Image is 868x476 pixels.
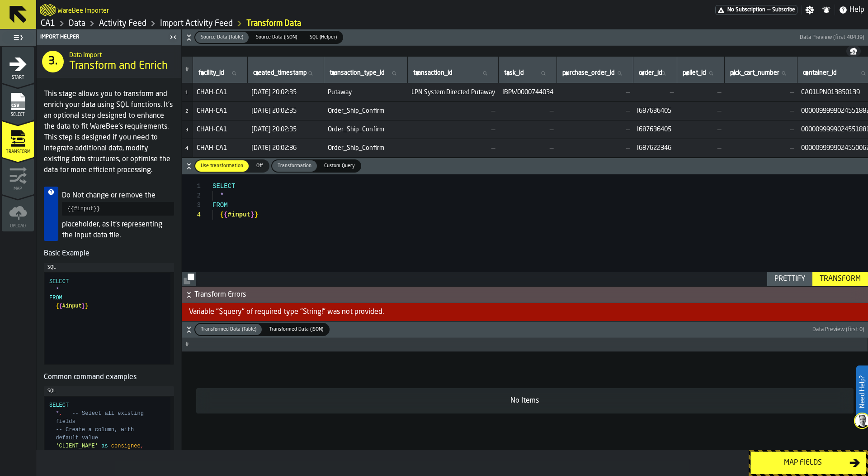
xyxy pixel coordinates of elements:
[141,443,144,449] span: ,
[637,107,674,115] span: I687636405
[224,211,227,218] span: {
[69,50,174,59] h2: Sub Title
[264,324,329,335] div: thumb
[56,418,75,425] span: fields
[306,34,340,41] span: SQL (Helper)
[37,29,181,45] header: Import Helper
[802,5,818,14] label: button-toggle-Settings
[2,224,34,229] span: Upload
[681,107,721,115] span: —
[849,5,864,15] span: Help
[728,126,794,133] span: —
[772,7,795,13] span: Subscribe
[728,67,793,79] input: label
[246,19,301,29] a: link-to-/wh/i/76e2a128-1b54-4d66-80d4-05ae4c277723/import/activity/
[182,287,868,303] button: button-
[72,410,143,417] span: -- Select all existing
[411,107,495,115] span: —
[185,128,188,133] span: 3
[99,19,146,29] a: link-to-/wh/i/76e2a128-1b54-4d66-80d4-05ae4c277723/data/activity
[2,112,34,117] span: Select
[59,410,62,417] span: ,
[812,272,868,286] button: button-Transform
[411,89,495,96] span: LPN System Directed Putaway
[411,67,495,79] input: label
[750,452,866,474] button: button-Map fields
[167,32,179,43] label: button-toggle-Close me
[212,183,235,190] span: SELECT
[197,89,244,96] span: CHAH-CA1
[681,144,721,152] span: —
[413,69,453,77] span: label
[715,5,797,15] a: link-to-/wh/i/76e2a128-1b54-4d66-80d4-05ae4c277723/pricing/
[504,69,524,77] span: label
[800,34,864,41] span: Data Preview (first 40439)
[49,402,69,409] span: SELECT
[182,191,201,201] div: 2
[252,34,301,41] span: Source Data (JSON)
[411,144,495,152] span: —
[251,144,321,152] span: [DATE] 20:02:36
[251,126,321,133] span: [DATE] 20:02:35
[562,69,615,77] span: label
[2,195,34,231] li: menu Upload
[2,121,34,157] li: menu Transform
[40,2,56,18] a: logo-header
[111,443,141,449] span: consignee
[185,109,188,114] span: 2
[194,323,263,336] label: button-switch-multi-Transformed Data (Table)
[637,67,673,79] input: label
[40,18,452,29] nav: Breadcrumb
[44,89,174,176] p: This stage allows you to transform and enrich your data using SQL functions. It's an optional ste...
[561,67,629,79] input: label
[194,289,866,300] span: Transform Errors
[2,149,34,154] span: Transform
[835,5,868,15] label: button-toggle-Help
[197,107,244,115] span: CHAH-CA1
[69,59,168,73] span: Transform and Enrich
[411,126,495,133] span: —
[185,146,188,151] span: 4
[2,31,34,44] label: button-toggle-Toggle Full Menu
[681,67,721,79] input: label
[767,272,812,286] button: button-Prettify
[195,32,249,43] div: thumb
[328,126,404,133] span: Order_Ship_Confirm
[303,31,343,44] label: button-switch-multi-SQL (Helper)
[59,303,62,309] span: {
[2,187,34,192] span: Map
[44,248,174,259] h5: Basic Example
[561,126,630,133] span: —
[319,160,360,172] div: thumb
[328,144,404,152] span: Order_Ship_Confirm
[56,303,59,309] span: {
[185,341,189,348] span: #
[561,144,630,152] span: —
[47,264,170,270] div: SQL
[272,160,317,172] div: thumb
[728,107,794,115] span: —
[41,19,55,29] a: link-to-/wh/i/76e2a128-1b54-4d66-80d4-05ae4c277723
[818,5,835,14] label: button-toggle-Notifications
[198,69,224,77] span: label
[101,443,108,449] span: as
[561,89,630,96] span: —
[47,388,170,394] div: SQL
[228,211,250,218] span: #input
[304,32,342,43] div: thumb
[197,144,244,152] span: CHAH-CA1
[328,107,404,115] span: Order_Ship_Confirm
[502,67,553,79] input: label
[251,67,320,79] input: label
[62,202,174,216] pre: {{#input}}
[681,89,721,96] span: —
[62,219,174,241] p: placeholder, as it's representing the input data file.
[56,435,98,441] span: default value
[49,295,62,301] span: FROM
[857,366,867,417] label: Need Help?
[265,326,327,333] span: Transformed Data (JSON)
[185,67,189,73] span: #
[85,303,88,309] span: }
[197,67,244,79] input: label
[212,202,228,209] span: FROM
